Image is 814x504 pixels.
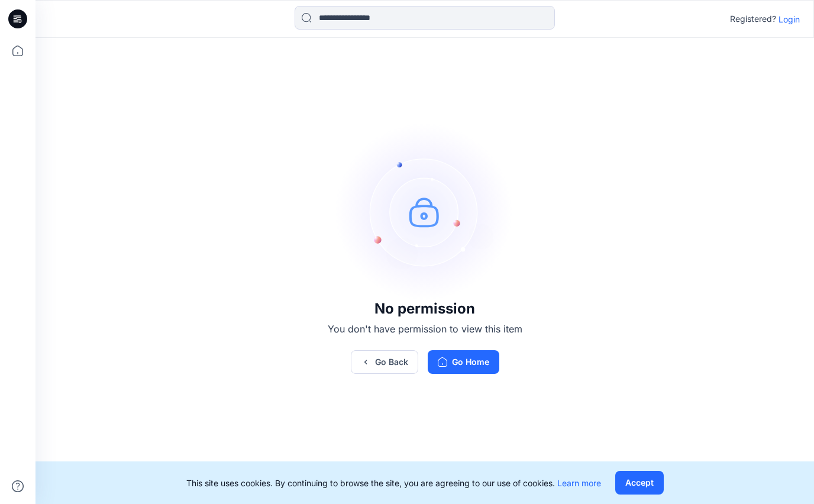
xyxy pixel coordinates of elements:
[557,478,601,488] a: Learn more
[328,301,522,317] h3: No permission
[779,13,800,25] p: Login
[336,123,513,301] img: no-perm.svg
[615,471,664,495] button: Accept
[730,12,776,26] p: Registered?
[328,322,522,336] p: You don't have permission to view this item
[428,350,499,374] button: Go Home
[351,350,418,374] button: Go Back
[186,477,601,489] p: This site uses cookies. By continuing to browse the site, you are agreeing to our use of cookies.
